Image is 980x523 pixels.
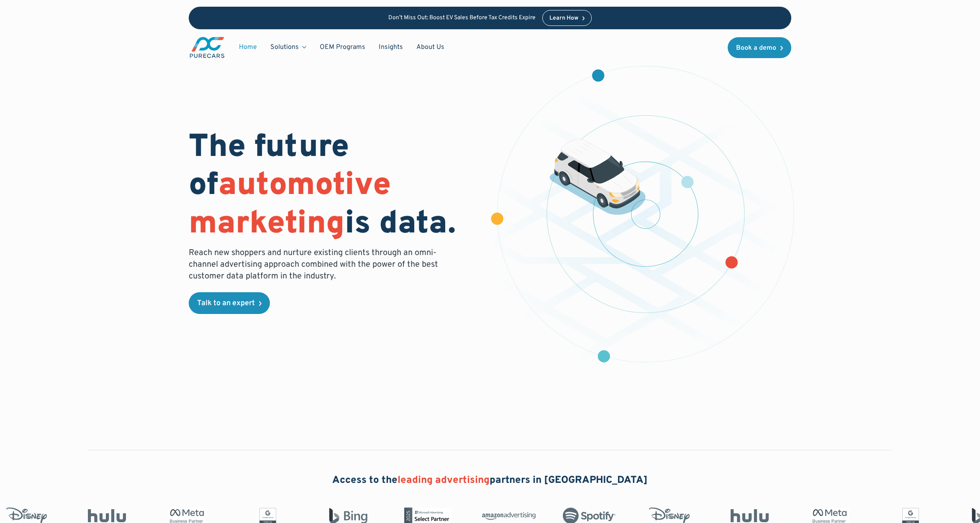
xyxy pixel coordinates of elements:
h2: Access to the partners in [GEOGRAPHIC_DATA] [332,474,648,488]
div: Learn How [549,15,578,21]
a: Book a demo [728,37,791,58]
img: Hulu [80,509,134,523]
a: Home [232,39,264,55]
img: illustration of a vehicle [549,139,646,215]
span: leading advertising [398,474,490,487]
a: Insights [372,39,410,55]
p: Reach new shoppers and nurture existing clients through an omni-channel advertising approach comb... [189,247,443,282]
a: Talk to an expert [189,292,270,314]
div: Solutions [264,39,313,55]
a: Learn How [542,10,592,26]
div: Talk to an expert [197,300,255,307]
div: Book a demo [736,45,776,51]
a: OEM Programs [313,39,372,55]
span: automotive marketing [189,166,391,244]
img: purecars logo [189,36,226,59]
a: About Us [410,39,451,55]
img: Amazon Advertising [482,509,536,523]
h1: The future of is data. [189,129,480,244]
img: Hulu [723,509,777,523]
div: Solutions [270,43,299,52]
p: Don’t Miss Out: Boost EV Sales Before Tax Credits Expire [388,15,536,22]
a: main [189,36,226,59]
